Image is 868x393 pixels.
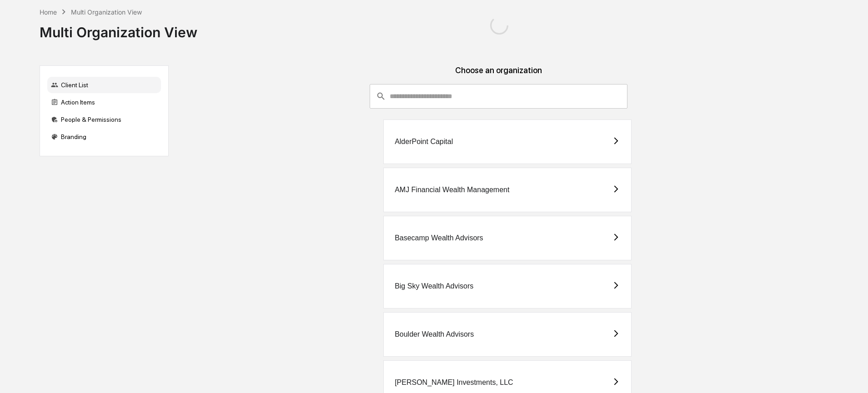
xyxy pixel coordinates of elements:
div: Choose an organization [176,65,821,84]
div: Basecamp Wealth Advisors [395,234,483,242]
div: Home [40,8,57,16]
div: Multi Organization View [40,17,197,40]
div: [PERSON_NAME] Investments, LLC [395,378,513,387]
div: consultant-dashboard__filter-organizations-search-bar [370,84,627,109]
div: AlderPoint Capital [395,138,453,146]
div: Action Items [47,94,161,110]
div: Client List [47,77,161,93]
div: Big Sky Wealth Advisors [395,282,473,290]
div: Branding [47,129,161,145]
div: People & Permissions [47,111,161,128]
div: AMJ Financial Wealth Management [395,186,509,194]
div: Boulder Wealth Advisors [395,330,474,338]
div: Multi Organization View [71,8,142,16]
